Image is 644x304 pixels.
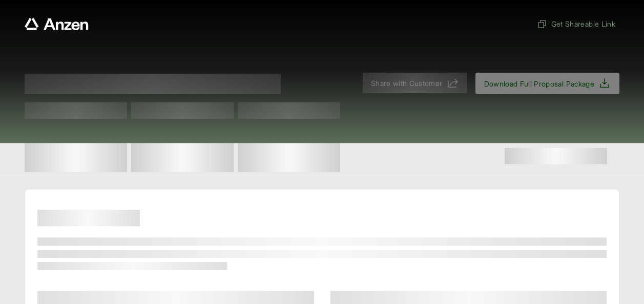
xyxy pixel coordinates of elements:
[25,18,89,30] a: Anzen website
[25,102,127,119] span: Test
[238,102,340,119] span: Test
[537,18,615,29] span: Get Shareable Link
[25,74,281,94] span: Proposal for
[533,14,619,33] button: Get Shareable Link
[371,78,443,89] span: Share with Customer
[131,102,234,119] span: Test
